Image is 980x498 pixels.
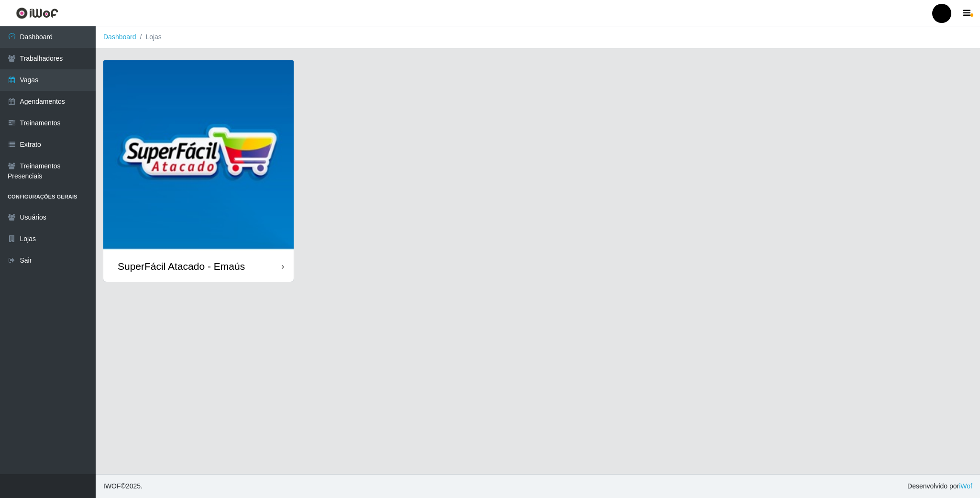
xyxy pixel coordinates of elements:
img: cardImg [103,60,294,251]
img: CoreUI Logo [16,7,58,19]
nav: breadcrumb [96,26,980,48]
span: © 2025 . [103,481,143,491]
span: Desenvolvido por [907,481,972,491]
a: Dashboard [103,33,136,41]
a: SuperFácil Atacado - Emaús [103,60,294,282]
a: iWof [959,482,972,490]
li: Lojas [136,32,162,42]
span: IWOF [103,482,121,490]
div: SuperFácil Atacado - Emaús [118,260,245,272]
